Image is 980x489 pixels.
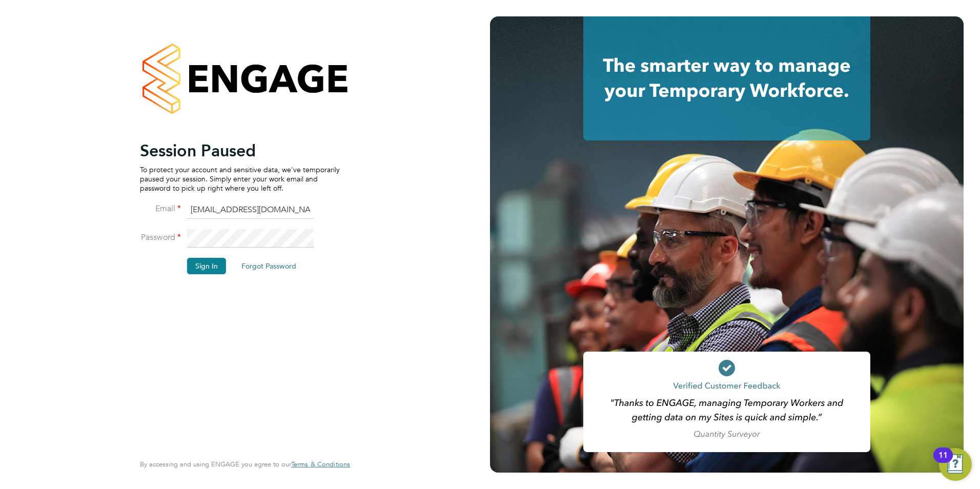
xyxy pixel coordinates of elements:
[140,203,181,214] label: Email
[939,448,972,481] button: Open Resource Center, 11 new notifications
[140,232,181,243] label: Password
[187,258,226,274] button: Sign In
[938,455,948,468] div: 11
[140,460,350,468] span: By accessing and using ENGAGE you agree to our
[140,165,340,193] p: To protect your account and sensitive data, we've temporarily paused your session. Simply enter y...
[233,258,304,274] button: Forgot Password
[140,140,340,161] h2: Session Paused
[291,460,350,468] a: Terms & Conditions
[187,201,314,219] input: Enter your work email...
